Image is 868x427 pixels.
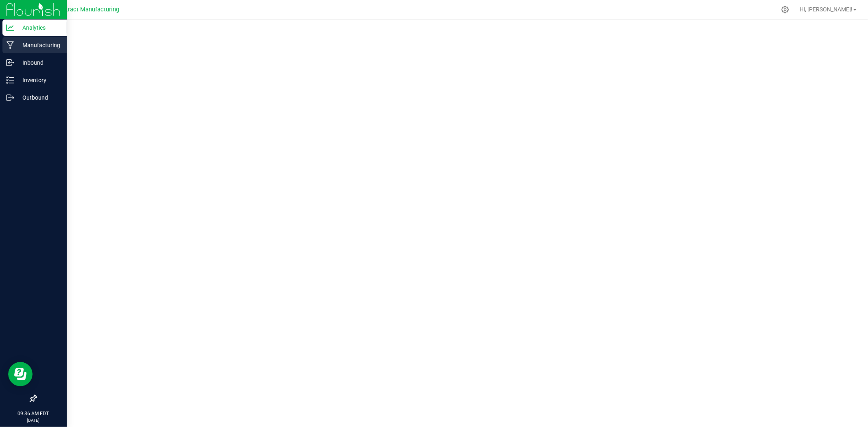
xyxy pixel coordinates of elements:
[47,6,119,13] span: CT Contract Manufacturing
[6,94,14,102] inline-svg: Outbound
[4,417,63,423] p: [DATE]
[14,75,63,85] p: Inventory
[800,6,853,13] span: Hi, [PERSON_NAME]!
[14,58,63,68] p: Inbound
[14,40,63,50] p: Manufacturing
[6,41,14,49] inline-svg: Manufacturing
[8,362,33,386] iframe: Resource center
[780,6,790,13] div: Manage settings
[14,93,63,102] p: Outbound
[6,24,14,32] inline-svg: Analytics
[6,76,14,84] inline-svg: Inventory
[6,59,14,67] inline-svg: Inbound
[14,23,63,33] p: Analytics
[4,410,63,417] p: 09:36 AM EDT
